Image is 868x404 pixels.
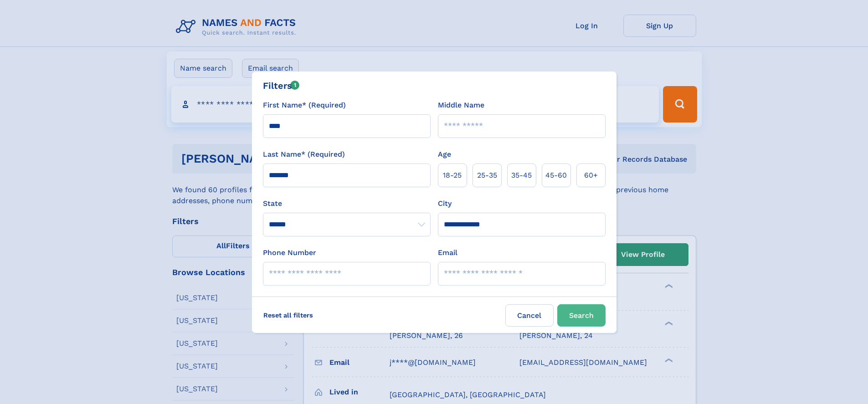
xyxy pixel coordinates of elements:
[443,170,462,181] span: 18‑25
[263,247,316,258] label: Phone Number
[584,170,598,181] span: 60+
[263,100,346,111] label: First Name* (Required)
[511,170,532,181] span: 35‑45
[438,247,457,258] label: Email
[263,149,345,160] label: Last Name* (Required)
[557,304,606,327] button: Search
[438,198,452,209] label: City
[477,170,497,181] span: 25‑35
[505,304,554,327] label: Cancel
[438,100,484,111] label: Middle Name
[263,198,431,209] label: State
[257,304,319,326] label: Reset all filters
[263,79,300,92] div: Filters
[438,149,451,160] label: Age
[545,170,567,181] span: 45‑60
